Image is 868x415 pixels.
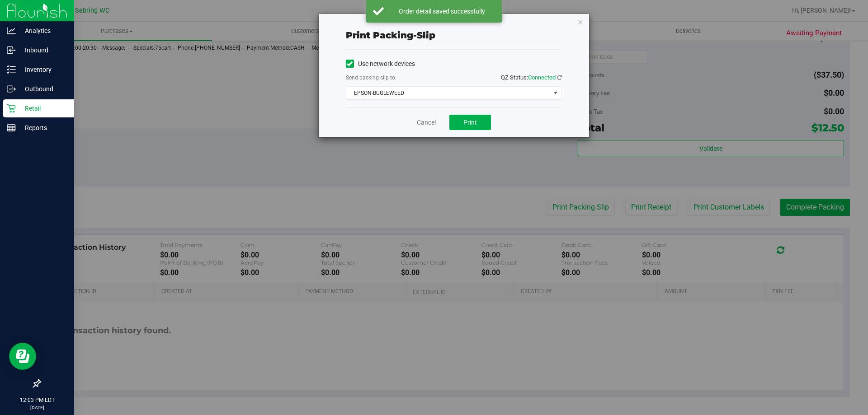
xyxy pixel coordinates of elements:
label: Send packing-slip to: [346,74,396,82]
inline-svg: Retail [7,104,16,113]
span: Print packing-slip [346,30,435,41]
p: Reports [16,122,70,133]
a: Cancel [417,118,436,127]
div: Order detail saved successfully [389,7,495,16]
span: QZ Status: [501,74,562,81]
button: Print [449,115,491,130]
p: Analytics [16,25,70,36]
label: Use network devices [346,59,415,69]
p: Inbound [16,45,70,56]
p: 12:03 PM EDT [4,396,70,404]
p: Inventory [16,64,70,75]
span: Connected [528,74,556,81]
p: [DATE] [4,404,70,411]
inline-svg: Inbound [7,46,16,55]
span: select [550,87,561,99]
inline-svg: Reports [7,123,16,132]
p: Outbound [16,84,70,94]
span: EPSON-BUGLEWEED [346,87,550,99]
inline-svg: Inventory [7,65,16,74]
inline-svg: Analytics [7,26,16,35]
p: Retail [16,103,70,114]
span: Print [463,119,477,126]
inline-svg: Outbound [7,84,16,93]
iframe: Resource center [9,343,36,370]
